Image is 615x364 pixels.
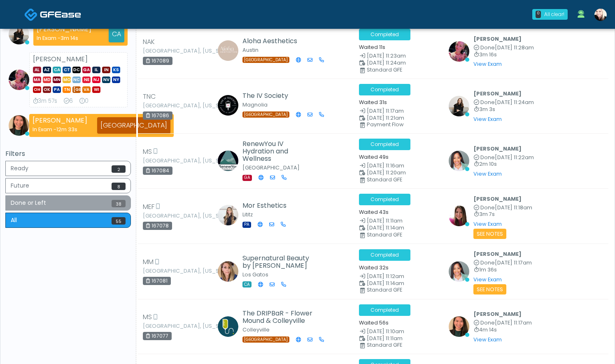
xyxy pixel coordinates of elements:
[112,165,126,173] span: 2
[5,161,131,176] button: Ready2
[53,77,61,83] span: MN
[473,60,502,67] a: View Exam
[24,8,38,21] img: Docovia
[143,257,154,267] span: MM
[473,195,522,202] b: [PERSON_NAME]
[82,77,91,83] span: NE
[242,37,314,45] h5: Aloha Aesthetics
[473,212,532,217] small: 3m 7s
[495,44,534,51] span: [DATE] 11:28am
[53,86,61,93] span: PA
[473,250,522,257] b: [PERSON_NAME]
[143,111,172,120] div: 167086
[143,324,188,329] small: [GEOGRAPHIC_DATA], [US_STATE]
[5,195,131,211] button: Done or Left38
[33,116,87,125] strong: [PERSON_NAME]
[367,280,404,287] span: [DATE] 11:14am
[242,310,314,325] h5: The DRIPBaR - Flower Mound & Colleyville
[473,170,502,177] a: View Exam
[359,163,439,169] small: Date Created
[594,9,607,21] img: Cynthia Petersen
[63,77,71,83] span: MO
[218,151,238,171] img: Taylor Buckley
[143,222,172,230] div: 167078
[473,155,534,160] small: Completed at
[40,10,81,19] img: Docovia
[37,34,91,42] div: In Exam -
[367,67,447,72] div: Standard GFE
[43,86,51,93] span: OK
[480,99,495,106] span: Done
[359,53,439,59] small: Date Created
[56,126,77,133] span: 12m 33s
[5,161,131,230] div: Basic example
[473,205,532,211] small: Completed at
[143,158,188,163] small: [GEOGRAPHIC_DATA], [US_STATE]
[359,153,389,160] small: Waited 49s
[92,67,100,73] span: IL
[53,67,61,73] span: CA
[495,319,532,326] span: [DATE] 11:17am
[218,316,238,337] img: Jill Trammell
[480,44,495,51] span: Done
[367,343,447,348] div: Standard GFE
[367,335,403,342] span: [DATE] 11:11am
[473,336,502,343] a: View Exam
[112,217,126,225] span: 55
[143,277,171,285] div: 167081
[143,57,172,65] div: 167089
[473,45,534,51] small: Completed at
[367,52,406,59] span: [DATE] 11:23am
[367,287,447,292] div: Standard GFE
[367,177,447,182] div: Standard GFE
[9,115,29,136] img: Aila Paredes
[242,175,252,181] span: GA
[359,274,439,279] small: Date Created
[33,67,41,73] span: AL
[242,326,270,333] small: Colleyville
[112,183,126,190] span: 8
[367,107,404,114] span: [DATE] 11:17am
[473,267,532,273] small: 1m 36s
[367,162,404,169] span: [DATE] 11:16am
[242,46,259,53] small: Austin
[242,202,292,209] h5: Mor Esthetics
[473,52,534,58] small: 3m 16s
[109,26,124,42] div: CA
[473,220,502,227] a: View Exam
[367,59,406,66] span: [DATE] 11:24am
[359,319,389,326] small: Waited 56s
[473,90,522,97] b: [PERSON_NAME]
[37,24,91,34] strong: [PERSON_NAME]
[72,67,81,73] span: DC
[143,213,188,218] small: [GEOGRAPHIC_DATA], [US_STATE]
[143,37,155,47] span: NAK
[359,194,410,205] span: Completed
[218,261,238,282] img: Brandi Phillips
[33,125,87,133] div: In Exam -
[473,260,532,266] small: Completed at
[33,77,41,83] span: MA
[242,281,252,287] span: CA
[143,269,188,274] small: [GEOGRAPHIC_DATA], [US_STATE]
[359,99,387,106] small: Waited 31s
[359,209,389,216] small: Waited 43s
[5,213,131,228] button: All55
[359,29,410,40] span: Completed
[24,1,81,28] a: Docovia
[102,77,110,83] span: NV
[480,154,495,161] span: Done
[43,77,51,83] span: MD
[367,232,447,237] div: Standard GFE
[359,281,439,286] small: Scheduled Time
[449,96,469,116] img: Sydney Lundberg
[473,107,534,112] small: 3m 3s
[143,92,156,102] span: TNC
[359,225,439,231] small: Scheduled Time
[473,229,506,239] small: See Notes
[473,327,532,333] small: 4m 14s
[43,67,51,73] span: AZ
[102,67,110,73] span: IN
[473,162,534,167] small: 2m 10s
[242,92,314,100] h5: The IV Society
